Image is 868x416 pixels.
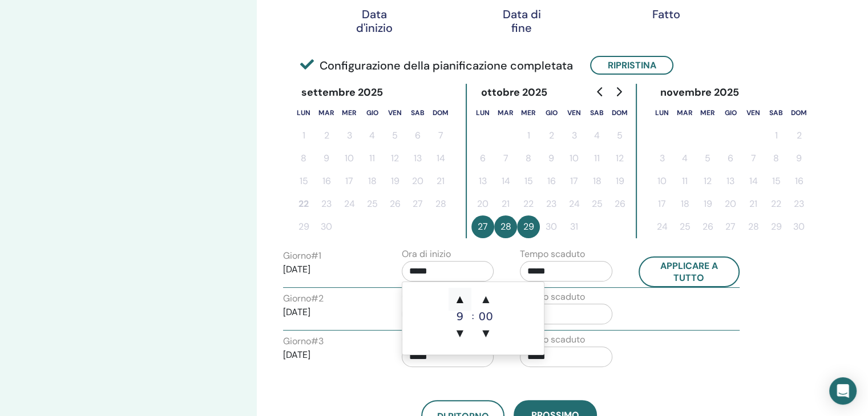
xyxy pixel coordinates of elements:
button: 11 [586,147,608,170]
th: giovedì [719,101,742,124]
button: 29 [765,215,788,238]
span: ▲ [449,288,471,311]
button: 2 [315,124,338,147]
span: Configurazione della pianificazione completata [300,57,573,74]
button: 18 [586,170,608,193]
p: [DATE] [283,263,376,276]
button: 1 [765,124,788,147]
button: 21 [429,170,452,193]
button: 10 [563,147,586,170]
div: novembre 2025 [651,84,748,101]
button: 19 [608,170,631,193]
th: martedì [673,101,696,124]
button: 9 [540,147,563,170]
button: 16 [540,170,563,193]
div: 9 [449,311,471,322]
button: 4 [673,147,696,170]
th: martedì [494,101,517,124]
button: 8 [517,147,540,170]
button: 3 [563,124,586,147]
button: 1 [517,124,540,147]
button: 22 [517,193,540,215]
button: 27 [471,215,494,238]
button: 14 [742,170,765,193]
button: 30 [315,215,338,238]
button: 24 [651,215,673,238]
button: 13 [471,170,494,193]
button: 21 [742,193,765,215]
th: venerdì [563,101,586,124]
button: 16 [315,170,338,193]
button: 5 [696,147,719,170]
th: domenica [608,101,631,124]
div: : [471,288,474,345]
button: 22 [765,193,788,215]
button: 31 [563,215,586,238]
button: 12 [608,147,631,170]
button: 12 [696,170,719,193]
button: 19 [696,193,719,215]
button: 6 [406,124,429,147]
button: 16 [788,170,810,193]
button: 9 [315,147,338,170]
th: giovedì [361,101,383,124]
span: ▼ [474,322,497,345]
th: mercoledì [517,101,540,124]
button: 2 [540,124,563,147]
button: Applicare a tutto [639,256,740,287]
button: 18 [673,193,696,215]
button: 10 [651,170,673,193]
th: lunedì [651,101,673,124]
label: Tempo scaduto [520,333,585,346]
button: 15 [765,170,788,193]
label: Ora di inizio [402,247,451,261]
button: 3 [338,124,361,147]
button: 7 [429,124,452,147]
th: mercoledì [338,101,361,124]
button: 24 [563,193,586,215]
button: 25 [361,193,383,215]
button: 22 [292,193,315,215]
button: 23 [315,193,338,215]
th: sabato [586,101,608,124]
span: ▼ [449,322,471,345]
label: Giorno # 3 [283,335,324,348]
button: 4 [361,124,383,147]
button: 3 [651,147,673,170]
div: Fatto [637,7,695,21]
button: 9 [788,147,810,170]
th: domenica [429,101,452,124]
button: 14 [429,147,452,170]
div: Data d'inizio [346,7,403,35]
button: 30 [540,215,563,238]
button: Ripristina [590,56,673,75]
button: 24 [338,193,361,215]
div: 00 [474,311,497,322]
button: 17 [651,193,673,215]
button: 26 [696,215,719,238]
button: 7 [742,147,765,170]
button: Go to next month [609,80,628,103]
p: [DATE] [283,348,376,362]
button: 6 [471,147,494,170]
div: Data di fine [493,7,550,35]
span: ▲ [474,288,497,311]
button: 11 [673,170,696,193]
th: sabato [765,101,788,124]
button: 25 [586,193,608,215]
button: 5 [608,124,631,147]
th: venerdì [742,101,765,124]
label: Giorno # 1 [283,249,321,263]
button: 4 [586,124,608,147]
button: 21 [494,193,517,215]
button: 15 [517,170,540,193]
button: 13 [719,170,742,193]
button: 14 [494,170,517,193]
button: 27 [406,193,429,215]
button: Go to previous month [591,80,609,103]
th: martedì [315,101,338,124]
button: 13 [406,147,429,170]
label: Tempo scaduto [520,290,585,304]
th: venerdì [383,101,406,124]
p: [DATE] [283,305,376,319]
